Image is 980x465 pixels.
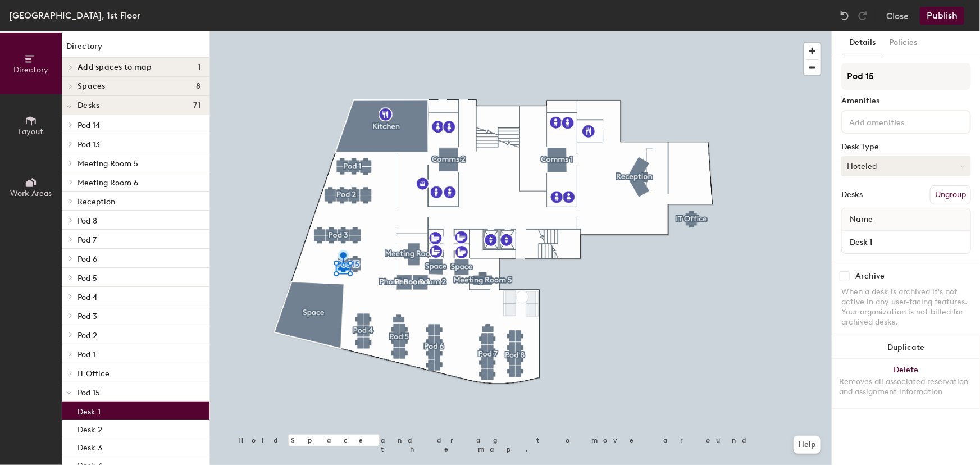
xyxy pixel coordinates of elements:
[920,7,964,25] button: Publish
[78,369,110,379] span: IT Office
[19,127,44,136] span: Layout
[78,159,138,168] span: Meeting Room 5
[841,156,971,176] button: Hoteled
[78,121,100,130] span: Pod 14
[78,63,152,72] span: Add spaces to map
[196,82,200,91] span: 8
[78,312,97,321] span: Pod 3
[855,272,885,281] div: Archive
[832,336,980,359] button: Duplicate
[78,235,97,245] span: Pod 7
[78,331,97,340] span: Pod 2
[841,287,971,327] div: When a desk is archived it's not active in any user-facing features. Your organization is not bil...
[844,234,968,250] input: Unnamed desk
[78,422,102,435] p: Desk 2
[9,8,140,22] div: [GEOGRAPHIC_DATA], 1st Floor
[794,436,821,454] button: Help
[62,40,209,58] h1: Directory
[930,185,971,204] button: Ungroup
[78,140,100,149] span: Pod 13
[882,31,924,54] button: Policies
[78,178,138,188] span: Meeting Room 6
[78,101,99,110] span: Desks
[78,388,100,398] span: Pod 15
[842,31,882,54] button: Details
[886,7,909,25] button: Close
[847,115,948,128] input: Add amenities
[844,209,878,230] span: Name
[78,404,101,417] p: Desk 1
[78,293,97,302] span: Pod 4
[832,359,980,408] button: DeleteRemoves all associated reservation and assignment information
[198,63,200,72] span: 1
[78,350,95,359] span: Pod 1
[13,65,48,75] span: Directory
[78,216,97,226] span: Pod 8
[10,189,52,198] span: Work Areas
[78,254,97,264] span: Pod 6
[78,82,106,91] span: Spaces
[841,143,971,152] div: Desk Type
[857,10,868,21] img: Redo
[839,10,850,21] img: Undo
[193,101,200,110] span: 71
[78,197,115,207] span: Reception
[841,190,863,199] div: Desks
[839,377,973,397] div: Removes all associated reservation and assignment information
[78,273,97,283] span: Pod 5
[841,97,971,106] div: Amenities
[78,440,102,453] p: Desk 3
